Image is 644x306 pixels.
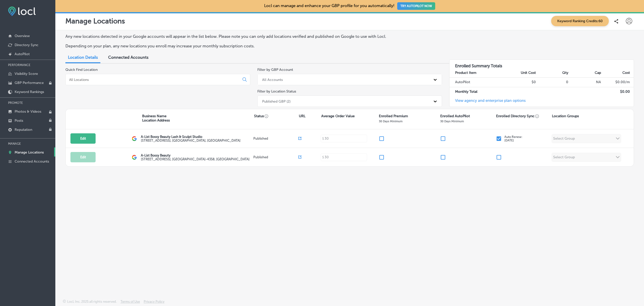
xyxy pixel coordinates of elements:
p: Enrolled Premium [379,114,408,118]
div: All Accounts [262,77,283,82]
p: Posts [15,118,23,123]
img: logo [132,155,137,160]
p: Manage Locations [15,150,44,155]
th: Cost [601,68,634,78]
p: Overview [15,34,30,38]
p: Connected Accounts [15,159,49,164]
p: Any new locations detected in your Google accounts will appear in the list below. Please note you... [65,34,435,39]
label: Filter by Location Status [257,89,296,94]
p: Locl, Inc. 2025 all rights reserved. [67,300,117,303]
p: 30 Days Minimum [379,119,403,123]
p: AutoPilot [15,52,30,56]
button: Edit [70,133,96,144]
label: Quick Find Location [65,68,98,72]
p: Directory Sync [15,43,38,47]
span: Connected Accounts [108,55,148,60]
span: Keyword Ranking Credits: 60 [551,16,609,26]
p: Location Groups [552,114,579,118]
td: Monthly Total [450,87,504,96]
img: fda3e92497d09a02dc62c9cd864e3231.png [8,7,36,16]
a: View agency and enterprise plan options [450,98,526,107]
label: Filter by GBP Account [257,68,293,72]
p: Status [254,114,299,118]
a: Privacy Policy [144,300,165,306]
button: TRY AUTOPILOT NOW [397,2,435,10]
h3: Enrolled Summary Totals [450,60,634,68]
td: 0 [536,78,569,87]
span: Location Details [68,55,98,60]
th: Cap [569,68,601,78]
p: A-List Bossy Beauty Lash & Sculpt Studio [141,135,240,139]
p: Business Name Location Address [142,114,170,123]
p: Average Order Value [321,114,355,118]
label: [STREET_ADDRESS] , [GEOGRAPHIC_DATA]-4358, [GEOGRAPHIC_DATA] [141,157,250,161]
p: Enrolled AutoPilot [440,114,470,118]
p: Photos & Videos [15,109,41,114]
td: AutoPilot [450,78,504,87]
th: Unit Cost [504,68,536,78]
p: URL [299,114,305,118]
p: Reputation [15,128,32,132]
p: Keyword Rankings [15,90,44,94]
strong: Product Item [455,71,476,75]
p: Enrolled Directory Sync [496,114,539,118]
p: Depending on your plan, any new locations you enroll may increase your monthly subscription costs. [65,44,435,48]
p: Visibility Score [15,72,38,76]
img: logo [132,136,137,141]
label: [STREET_ADDRESS] , [GEOGRAPHIC_DATA], [GEOGRAPHIC_DATA] [141,139,240,142]
td: NA [569,78,601,87]
td: $ 0.00 [601,87,634,96]
p: 30 Days Minimum [440,119,464,123]
button: Edit [70,152,96,162]
p: Published [253,137,298,140]
p: Published [253,155,298,159]
p: Manage Locations [65,17,125,25]
td: $ 0.00 /m [601,78,634,87]
td: $0 [504,78,536,87]
a: Terms of Use [120,300,140,306]
th: Qty [536,68,569,78]
p: Auto Renew: [DATE] [504,135,522,142]
p: A-List Bossy Beauty [141,154,250,157]
div: Published GBP (2) [262,99,291,103]
input: All Locations [69,77,238,82]
p: GBP Performance [15,81,44,85]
